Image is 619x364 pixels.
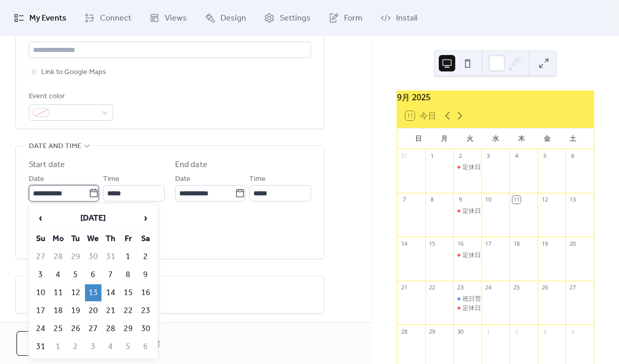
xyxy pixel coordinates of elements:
div: 定休日 [462,207,481,215]
div: 火 [457,129,483,149]
td: 18 [50,302,66,319]
div: 6 [569,152,576,160]
span: Install [396,12,417,25]
a: My Events [6,4,74,32]
td: 17 [32,302,49,319]
span: Connect [100,12,131,25]
div: 12 [541,196,548,204]
div: 祝日営業 [462,295,487,303]
div: 28 [400,327,408,335]
td: 12 [67,284,84,301]
div: 土 [560,129,586,149]
div: 31 [400,152,408,160]
td: 30 [85,248,101,265]
a: Form [321,4,370,32]
td: 6 [85,266,101,283]
span: Form [344,12,363,25]
td: 10 [32,284,49,301]
div: Event color [29,90,111,103]
div: 木 [508,129,534,149]
td: 31 [102,248,119,265]
td: 23 [137,302,154,319]
td: 5 [67,266,84,283]
div: 10 [485,196,492,204]
td: 3 [32,266,49,283]
div: 17 [485,240,492,247]
button: Cancel [16,331,84,356]
td: 4 [102,338,119,355]
div: 18 [512,240,520,247]
td: 7 [102,266,119,283]
td: 8 [120,266,136,283]
td: 2 [137,248,154,265]
td: 22 [120,302,136,319]
td: 5 [120,338,136,355]
th: Fr [120,230,136,247]
div: 1 [485,327,492,335]
td: 6 [137,338,154,355]
span: ‹ [33,208,48,228]
div: 11 [512,196,520,204]
div: 24 [485,284,492,292]
td: 3 [85,338,101,355]
td: 21 [102,302,119,319]
td: 16 [137,284,154,301]
div: 4 [512,152,520,160]
div: 定休日 [453,163,482,172]
td: 2 [67,338,84,355]
td: 4 [50,266,66,283]
td: 1 [120,248,136,265]
td: 13 [85,284,101,301]
div: 祝日営業 [453,295,482,303]
td: 28 [102,320,119,337]
div: 定休日 [453,251,482,260]
div: 14 [400,240,408,247]
div: 9 [456,196,464,204]
div: 4 [569,327,576,335]
td: 29 [67,248,84,265]
td: 11 [50,284,66,301]
span: › [138,208,153,228]
a: Design [197,4,254,32]
span: My Events [29,12,66,25]
div: Start date [29,159,65,171]
th: Th [102,230,119,247]
div: 29 [428,327,436,335]
div: 金 [534,129,560,149]
div: 22 [428,284,436,292]
div: 25 [512,284,520,292]
div: 1 [428,152,436,160]
th: Mo [50,230,66,247]
div: 23 [456,284,464,292]
td: 27 [32,248,49,265]
span: Date and time [29,140,81,153]
div: 定休日 [462,163,481,172]
div: 13 [569,196,576,204]
td: 31 [32,338,49,355]
span: Time [249,173,266,186]
span: Views [165,12,187,25]
td: 26 [67,320,84,337]
span: Date [29,173,44,186]
div: 水 [483,129,508,149]
th: Tu [67,230,84,247]
th: We [85,230,101,247]
div: 3 [541,327,548,335]
div: 15 [428,240,436,247]
div: 定休日 [462,251,481,260]
div: Location [29,28,309,40]
span: Date [175,173,191,186]
td: 30 [137,320,154,337]
div: 7 [400,196,408,204]
div: 19 [541,240,548,247]
td: 27 [85,320,101,337]
div: 2 [512,327,520,335]
div: End date [175,159,208,171]
div: 定休日 [462,304,481,313]
div: 26 [541,284,548,292]
td: 19 [67,302,84,319]
td: 29 [120,320,136,337]
div: 5 [541,152,548,160]
div: 30 [456,327,464,335]
div: 20 [569,240,576,247]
